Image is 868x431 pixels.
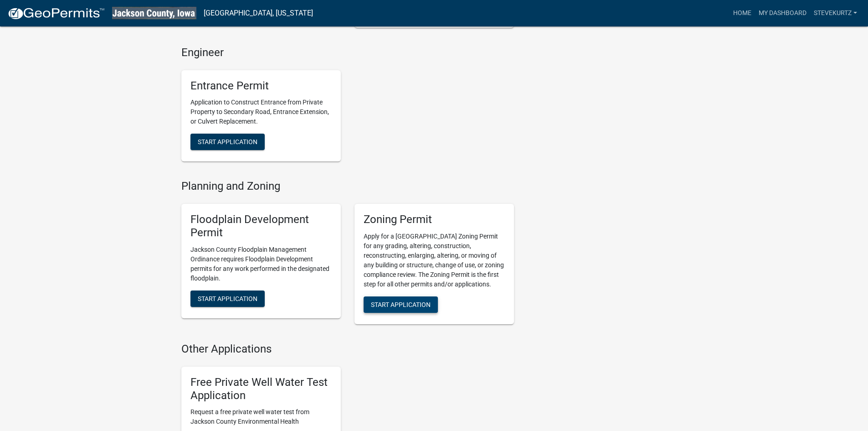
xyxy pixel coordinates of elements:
h4: Planning and Zoning [181,180,514,193]
a: [GEOGRAPHIC_DATA], [US_STATE] [204,5,313,21]
p: Application to Construct Entrance from Private Property to Secondary Road, Entrance Extension, or... [190,98,332,126]
h5: Entrance Permit [190,79,332,93]
a: STEVEKURTZ [810,5,861,22]
p: Request a free private well water test from Jackson County Environmental Health [190,407,332,426]
h5: Floodplain Development Permit [190,213,332,239]
h4: Engineer [181,46,514,59]
span: Start Application [198,138,257,145]
h4: Other Applications [181,343,514,356]
button: Start Application [364,296,438,313]
button: Start Application [190,291,265,307]
a: Home [729,5,755,22]
span: Start Application [198,295,257,302]
h5: Free Private Well Water Test Application [190,376,332,402]
h5: Zoning Permit [364,213,505,226]
span: Start Application [371,301,431,308]
a: My Dashboard [755,5,810,22]
img: Jackson County, Iowa [112,7,196,19]
button: Start Application [190,134,265,150]
p: Jackson County Floodplain Management Ordinance requires Floodplain Development permits for any wo... [190,245,332,283]
p: Apply for a [GEOGRAPHIC_DATA] Zoning Permit for any grading, altering, construction, reconstructi... [364,232,505,289]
